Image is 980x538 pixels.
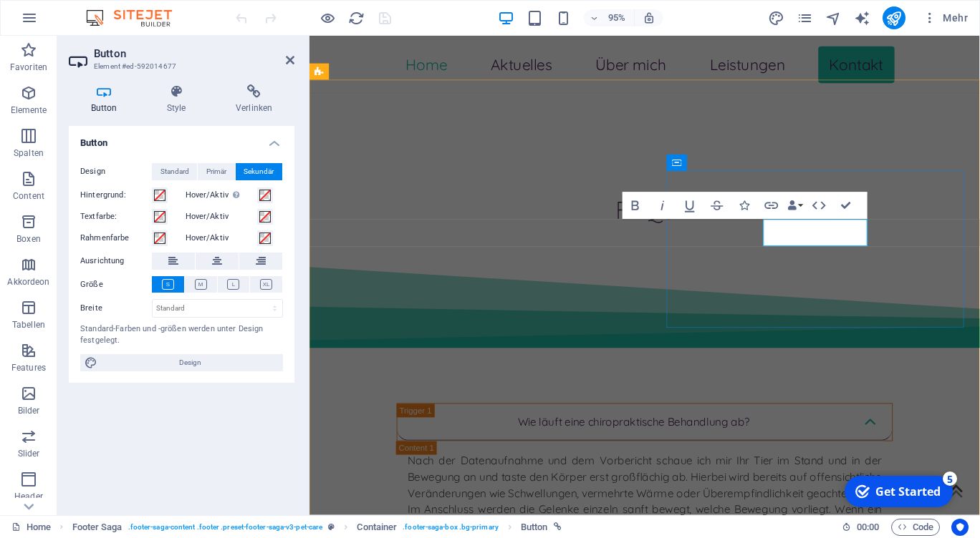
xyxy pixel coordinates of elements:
h4: Button [69,84,145,114]
h2: Button [94,47,294,60]
p: Header [14,491,43,502]
button: publish [883,6,905,29]
p: Bilder [18,405,40,416]
button: design [768,9,785,26]
p: Favoriten [10,62,47,73]
i: Dieses Element ist ein anpassbares Preset [328,523,335,531]
p: Tabellen [12,319,45,331]
span: Design [102,354,279,371]
p: Boxen [16,233,41,245]
button: Code [891,519,940,536]
h4: Verlinken [213,84,294,114]
i: Design (Strg+Alt+Y) [768,10,784,26]
button: Italic (Ctrl+I) [650,192,676,220]
p: Spalten [14,147,44,159]
div: Get Started [39,14,104,29]
i: Seiten (Strg+Alt+S) [797,10,813,26]
button: navigator [825,9,842,26]
h6: Session-Zeit [842,519,880,536]
span: Standard [160,163,189,180]
h4: Button [69,126,294,152]
i: Element ist verlinkt [554,523,562,531]
div: Standard-Farben und -größen werden unter Design festgelegt. [80,323,283,347]
label: Hintergrund: [80,187,152,204]
button: Bold (Ctrl+B) [623,192,648,220]
button: Underline (Ctrl+U) [677,192,703,220]
button: Design [80,354,283,371]
button: reload [347,9,365,26]
i: Bei Größenänderung Zoomstufe automatisch an das gewählte Gerät anpassen. [643,11,655,24]
button: Klicke hier, um den Vorschau-Modus zu verlassen [319,9,336,26]
i: Navigator [825,10,842,26]
span: . footer-saga-content .footer .preset-footer-saga-v3-pet-care [128,519,323,536]
button: Link [759,192,784,220]
span: Code [898,519,933,536]
i: Seite neu laden [348,10,365,26]
label: Design [80,163,152,180]
button: Confirm (Ctrl+⏎) [833,192,859,220]
span: Klick zum Auswählen. Doppelklick zum Bearbeiten [521,519,548,536]
label: Hover/Aktiv [186,187,257,204]
a: Klick, um Auswahl aufzuheben. Doppelklick öffnet Seitenverwaltung [11,519,51,536]
span: 00 00 [857,519,879,536]
label: Ausrichtung [80,253,152,270]
img: Editor Logo [82,9,190,26]
span: : [867,522,869,532]
label: Textfarbe: [80,208,152,225]
h6: 95% [605,9,628,26]
span: Sekundär [244,163,274,180]
div: Get Started 5 items remaining, 0% complete [8,6,116,37]
button: Data Bindings [786,192,805,220]
span: Klick zum Auswählen. Doppelklick zum Bearbeiten [72,519,123,536]
label: Rahmenfarbe [80,230,152,247]
p: Slider [18,448,40,459]
button: Sekundär [236,163,282,180]
h4: Style [145,84,213,114]
button: HTML [806,192,832,220]
div: 5 [106,1,120,16]
button: 95% [584,9,635,26]
button: Primär [198,163,234,180]
button: Strikethrough [704,192,730,220]
button: Usercentrics [951,519,969,536]
button: text_generator [854,9,871,26]
label: Hover/Aktiv [186,230,257,247]
button: Icons [731,192,757,220]
span: Mehr [923,11,968,25]
span: Primär [206,163,226,180]
h3: Element #ed-592014677 [94,60,266,73]
label: Breite [80,304,152,312]
i: AI Writer [854,10,870,26]
label: Größe [80,276,152,293]
label: Hover/Aktiv [186,208,257,225]
span: . footer-saga-box .bg-primary [403,519,499,536]
button: Mehr [917,6,974,29]
p: Features [11,362,46,373]
button: pages [797,9,814,26]
p: Akkordeon [7,276,49,288]
button: Standard [152,163,197,180]
p: Elemente [11,104,47,116]
p: Content [13,190,44,202]
i: Veröffentlichen [885,10,902,26]
span: Klick zum Auswählen. Doppelklick zum Bearbeiten [357,519,397,536]
nav: breadcrumb [72,519,562,536]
